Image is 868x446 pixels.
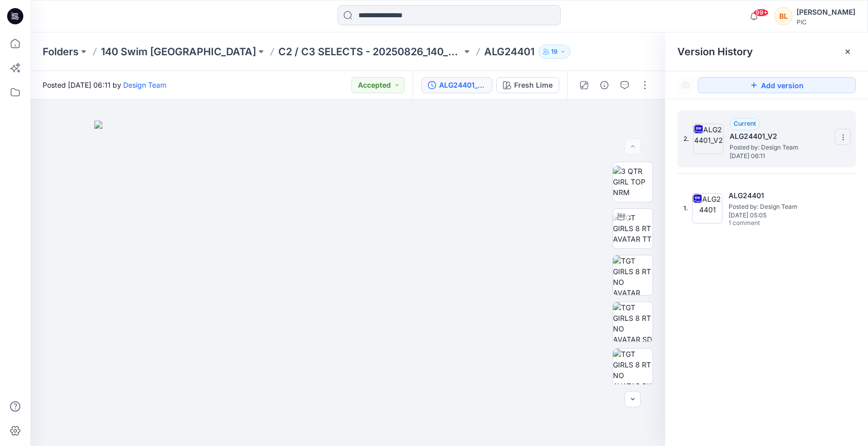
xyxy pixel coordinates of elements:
[753,9,769,17] span: 99+
[683,134,689,143] span: 2.
[439,80,486,91] div: ALG24401_V2
[496,77,559,93] button: Fresh Lime
[101,45,256,59] a: 140 Swim [GEOGRAPHIC_DATA]
[734,120,756,127] span: Current
[596,77,612,93] button: Details
[729,190,830,202] h5: ALG24401
[484,45,534,59] p: ALG24401
[677,77,694,93] button: Show Hidden Versions
[774,7,792,25] div: BL
[514,80,553,91] div: Fresh Lime
[730,153,831,160] span: [DATE] 06:11
[729,202,830,212] span: Posted by: Design Team
[278,45,462,59] a: C2 / C3 SELECTS - 20250826_140_RC
[693,124,724,154] img: ALG24401_V2
[613,255,653,295] img: TGT GIRLS 8 RT NO AVATAR FRT
[43,80,166,90] span: Posted [DATE] 06:11 by
[692,193,722,224] img: ALG24401
[677,46,753,58] span: Version History
[94,121,601,446] img: eyJhbGciOiJIUzI1NiIsImtpZCI6IjAiLCJzbHQiOiJzZXMiLCJ0eXAiOiJKV1QifQ.eyJkYXRhIjp7InR5cGUiOiJzdG9yYW...
[797,18,855,26] div: PIC
[730,130,831,142] h5: ALG24401_V2
[729,219,800,228] span: 1 comment
[797,6,855,18] div: [PERSON_NAME]
[613,212,653,244] img: TGT GIRLS 8 RT AVATAR TT
[123,81,166,89] a: Design Team
[613,349,653,388] img: TGT GIRLS 8 RT NO AVATAR BK
[844,48,852,56] button: Close
[729,212,830,219] span: [DATE] 05:05
[613,166,653,198] img: 3 QTR GIRL TOP NRM
[43,45,79,59] a: Folders
[551,46,558,57] p: 19
[613,302,653,342] img: TGT GIRLS 8 RT NO AVATAR SD
[538,45,570,59] button: 19
[683,204,688,213] span: 1.
[698,77,856,93] button: Add version
[730,142,831,153] span: Posted by: Design Team
[421,77,492,93] button: ALG24401_V2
